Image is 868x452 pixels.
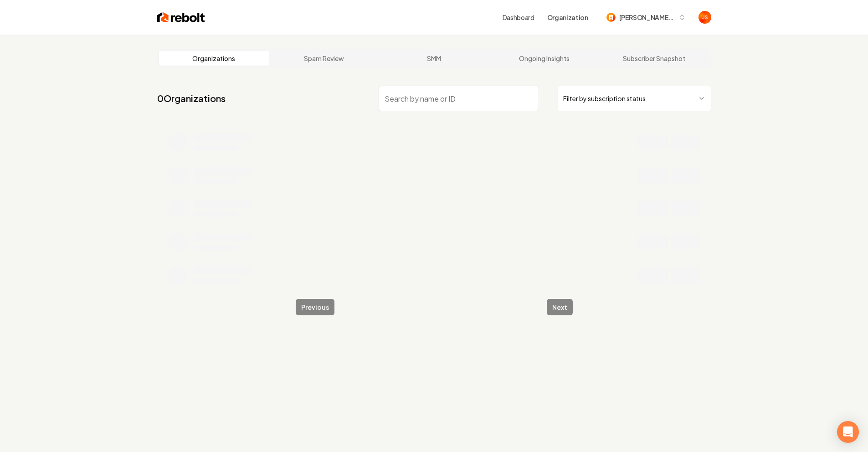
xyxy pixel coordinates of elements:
a: Spam Review [269,51,379,66]
a: Organizations [159,51,269,66]
a: Dashboard [503,13,534,22]
a: Ongoing Insights [489,51,599,66]
a: SMM [379,51,489,66]
a: Subscriber Snapshot [599,51,709,66]
a: 0Organizations [157,92,226,105]
img: Rebolt Logo [157,11,205,24]
span: [PERSON_NAME] Construction [619,13,675,22]
button: Organization [542,9,594,26]
input: Search by name or ID [379,86,539,111]
img: Sickler Construction [606,13,616,22]
div: Open Intercom Messenger [837,421,859,443]
button: Open user button [699,11,711,24]
img: James Shamoun [699,11,711,24]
